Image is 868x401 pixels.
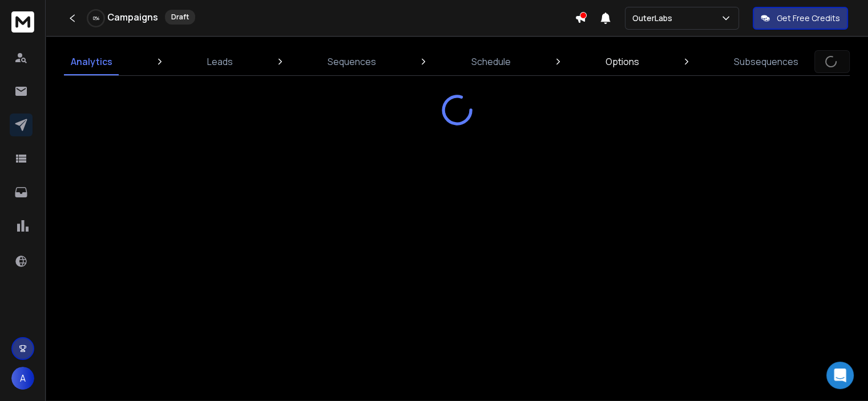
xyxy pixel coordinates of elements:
div: Draft [165,10,195,25]
button: Get Free Credits [753,7,848,30]
a: Options [599,48,646,75]
p: Leads [207,55,233,68]
a: Analytics [64,48,119,75]
div: Open Intercom Messenger [826,362,854,389]
p: Options [605,55,639,68]
a: Sequences [321,48,383,75]
p: Schedule [471,55,511,68]
button: A [11,367,34,390]
p: Sequences [328,55,376,68]
a: Leads [200,48,240,75]
h1: Campaigns [107,10,158,24]
p: Analytics [71,55,112,68]
p: 0 % [93,15,99,22]
p: Subsequences [734,55,798,68]
p: OuterLabs [632,13,677,24]
a: Subsequences [727,48,805,75]
p: Get Free Credits [777,13,840,24]
a: Schedule [465,48,518,75]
